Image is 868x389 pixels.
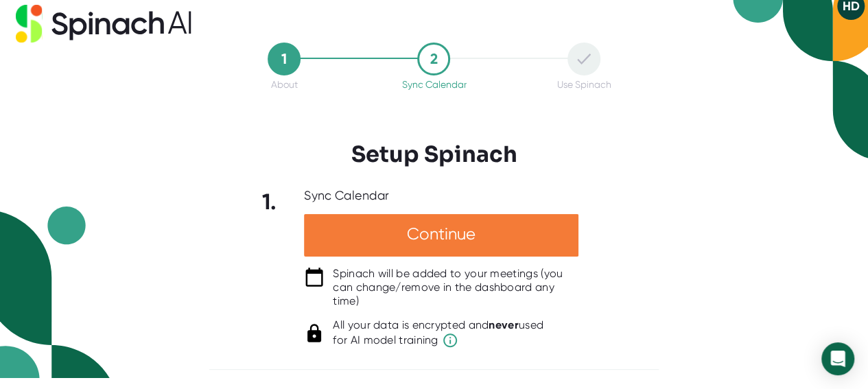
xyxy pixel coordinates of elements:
b: 1. [262,189,277,215]
div: 2 [417,43,450,75]
div: All your data is encrypted and used [333,318,543,349]
div: Sync Calendar [401,79,466,90]
div: Spinach will be added to your meetings (you can change/remove in the dashboard any time) [333,267,578,308]
div: Sync Calendar [304,188,389,204]
b: never [489,318,519,331]
div: Open Intercom Messenger [821,342,854,375]
div: 1 [268,43,301,75]
h3: Setup Spinach [351,141,517,167]
div: Use Spinach [556,79,611,90]
div: About [271,79,298,90]
div: Continue [304,214,578,257]
span: for AI model training [333,332,543,349]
